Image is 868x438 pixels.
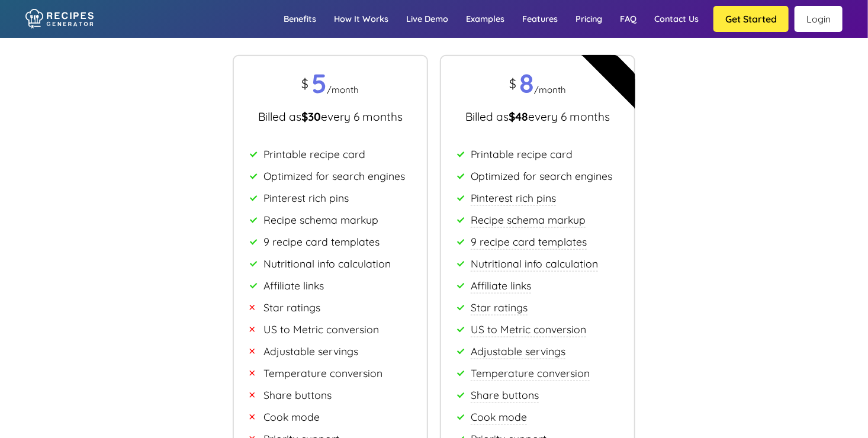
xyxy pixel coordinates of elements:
span: Star ratings [263,301,320,314]
a: Examples [457,2,513,36]
a: Login [795,6,843,32]
strong: $30 [301,109,321,124]
span: /month [534,84,566,95]
span: Recipe schema markup [471,213,586,226]
span: Adjustable servings [263,344,358,358]
span: $ [509,76,516,91]
button: Get Started [713,6,789,32]
a: Features [513,2,567,36]
span: Affiliate links [471,279,531,292]
a: Benefits [275,2,325,36]
a: Pricing [567,2,611,36]
span: 8 [519,71,534,95]
a: FAQ [611,2,645,36]
a: Contact us [645,2,708,36]
span: Nutritional info calculation [471,257,598,270]
span: Recipe schema markup [263,213,378,226]
span: /month [327,84,359,95]
span: Cook mode [471,410,527,423]
span: Printable recipe card [471,147,573,160]
span: $ [302,76,309,91]
span: Adjustable servings [471,344,565,358]
a: How it works [325,2,397,36]
span: Cook mode [263,410,320,423]
span: Printable recipe card [263,147,365,160]
span: Optimized for search engines [471,169,612,182]
span: Pinterest rich pins [471,191,556,204]
span: Optimized for search engines [263,169,405,182]
a: Live demo [397,2,457,36]
span: Pinterest rich pins [263,191,349,204]
span: Star ratings [471,301,528,314]
span: Share buttons [263,388,332,401]
span: Temperature conversion [263,366,382,379]
span: Affiliate links [263,279,324,292]
span: 9 recipe card templates [263,235,380,248]
span: Nutritional info calculation [263,257,391,270]
p: Billed as every 6 months [249,110,412,124]
span: Temperature conversion [471,366,590,379]
strong: $48 [509,109,528,124]
span: US to Metric conversion [471,323,586,336]
span: 5 [312,71,327,95]
span: Share buttons [471,388,539,401]
span: 9 recipe card templates [471,235,587,248]
span: US to Metric conversion [263,323,379,336]
p: Billed as every 6 months [456,110,619,124]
